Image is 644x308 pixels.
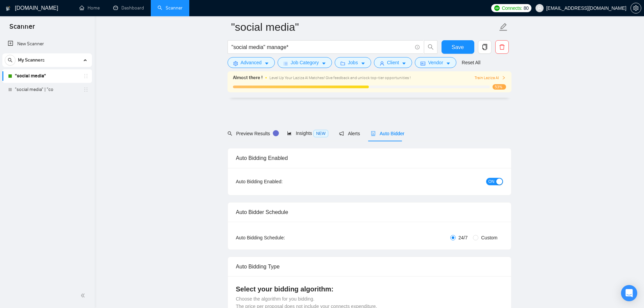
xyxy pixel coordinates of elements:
[233,74,263,81] span: Almost there !
[502,76,506,80] span: right
[2,37,92,51] li: New Scanner
[340,61,345,66] span: folder
[524,4,529,12] span: 80
[387,59,399,66] span: Client
[18,53,45,67] span: My Scanners
[8,37,87,51] a: New Scanner
[456,234,470,241] span: 24/7
[415,57,456,68] button: idcardVendorcaret-down
[5,55,16,66] button: search
[278,57,332,68] button: barsJob Categorycaret-down
[79,5,100,11] a: homeHome
[291,59,319,66] span: Job Category
[478,234,500,241] span: Custom
[339,131,360,136] span: Alerts
[113,5,144,11] a: dashboardDashboard
[228,131,276,136] span: Preview Results
[231,19,498,35] input: Scanner name...
[374,57,412,68] button: userClientcaret-down
[361,61,365,66] span: caret-down
[228,131,232,136] span: search
[494,5,500,11] img: upwork-logo.png
[236,178,325,185] div: Auto Bidding Enabled:
[232,43,412,51] input: Search Freelance Jobs...
[371,131,404,136] span: Auto Bidder
[236,234,325,241] div: Auto Bidding Schedule:
[335,57,371,68] button: folderJobscaret-down
[621,285,637,301] div: Open Intercom Messenger
[287,131,292,136] span: area-chart
[264,61,269,66] span: caret-down
[83,87,89,92] span: holder
[371,131,376,136] span: robot
[415,45,420,49] span: info-circle
[493,84,506,90] span: 53%
[236,257,503,276] div: Auto Bidding Type
[5,58,15,63] span: search
[158,5,183,11] a: searchScanner
[236,148,503,168] div: Auto Bidding Enabled
[233,61,238,66] span: setting
[402,61,406,66] span: caret-down
[428,59,443,66] span: Vendor
[348,59,358,66] span: Jobs
[630,3,641,14] button: setting
[442,40,474,54] button: Save
[269,75,411,80] span: Level Up Your Laziza AI Matches! Give feedback and unlock top-tier opportunities !
[15,69,79,83] a: "social media"
[475,75,506,81] button: Train Laziza AI
[452,43,464,51] span: Save
[424,40,437,54] button: search
[421,61,425,66] span: idcard
[478,44,491,50] span: copy
[502,4,522,12] span: Connects:
[236,203,503,222] div: Auto Bidder Schedule
[241,59,262,66] span: Advanced
[380,61,384,66] span: user
[2,53,92,96] li: My Scanners
[478,40,492,54] button: copy
[424,44,437,50] span: search
[339,131,344,136] span: notification
[321,61,326,66] span: caret-down
[283,61,288,66] span: bars
[287,131,328,136] span: Insights
[631,5,641,11] span: setting
[496,44,508,50] span: delete
[313,130,328,137] span: NEW
[4,22,40,36] span: Scanner
[495,40,509,54] button: delete
[83,73,89,79] span: holder
[537,6,542,10] span: user
[499,23,508,31] span: edit
[462,59,480,66] a: Reset All
[236,284,503,294] h4: Select your bidding algorithm:
[488,178,495,185] span: ON
[80,292,87,299] span: double-left
[6,3,10,14] img: logo
[15,83,79,96] a: "social media" | "co
[630,5,641,11] a: setting
[446,61,451,66] span: caret-down
[273,130,279,136] div: Tooltip anchor
[228,57,275,68] button: settingAdvancedcaret-down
